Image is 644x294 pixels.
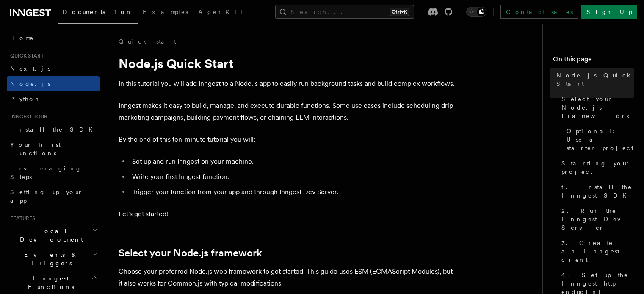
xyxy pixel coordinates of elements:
[561,183,634,200] span: 1. Install the Inngest SDK
[130,156,457,168] li: Set up and run Inngest on your machine.
[119,247,262,259] a: Select your Node.js framework
[7,61,100,76] a: Next.js
[466,7,486,17] button: Toggle dark mode
[58,3,138,24] a: Documentation
[7,137,100,161] a: Your first Functions
[119,266,457,289] p: Choose your preferred Node.js web framework to get started. This guide uses ESM (ECMAScript Modul...
[581,5,637,19] a: Sign Up
[558,156,634,179] a: Starting your project
[553,54,634,68] h4: On this page
[10,80,50,87] span: Node.js
[390,8,409,16] kbd: Ctrl+K
[7,223,100,247] button: Local Development
[10,65,50,72] span: Next.js
[561,206,634,232] span: 2. Run the Inngest Dev Server
[567,127,634,152] span: Optional: Use a starter project
[119,37,176,46] a: Quick start
[198,8,243,15] span: AgentKit
[10,126,98,133] span: Install the SDK
[7,274,91,291] span: Inngest Functions
[7,250,92,267] span: Events & Triggers
[7,247,100,271] button: Events & Triggers
[561,95,634,120] span: Select your Node.js framework
[558,203,634,235] a: 2. Run the Inngest Dev Server
[275,5,414,19] button: Search...Ctrl+K
[561,239,634,264] span: 3. Create an Inngest client
[138,3,193,23] a: Examples
[558,179,634,203] a: 1. Install the Inngest SDK
[7,91,100,107] a: Python
[10,141,61,157] span: Your first Functions
[119,100,457,124] p: Inngest makes it easy to build, manage, and execute durable functions. Some use cases include sch...
[119,56,457,71] h1: Node.js Quick Start
[119,134,457,146] p: By the end of this ten-minute tutorial you will:
[558,235,634,267] a: 3. Create an Inngest client
[10,165,82,180] span: Leveraging Steps
[119,208,457,220] p: Let's get started!
[558,91,634,124] a: Select your Node.js framework
[7,184,100,208] a: Setting up your app
[10,96,41,102] span: Python
[10,189,83,204] span: Setting up your app
[63,8,133,15] span: Documentation
[7,52,44,59] span: Quick start
[7,161,100,184] a: Leveraging Steps
[563,124,634,156] a: Optional: Use a starter project
[500,5,578,19] a: Contact sales
[553,68,634,91] a: Node.js Quick Start
[561,159,634,176] span: Starting your project
[7,215,35,222] span: Features
[7,113,47,120] span: Inngest tour
[130,171,457,183] li: Write your first Inngest function.
[130,186,457,198] li: Trigger your function from your app and through Inngest Dev Server.
[7,122,100,137] a: Install the SDK
[556,71,634,88] span: Node.js Quick Start
[119,78,457,90] p: In this tutorial you will add Inngest to a Node.js app to easily run background tasks and build c...
[193,3,248,23] a: AgentKit
[143,8,188,15] span: Examples
[10,34,34,42] span: Home
[7,30,100,46] a: Home
[7,76,100,91] a: Node.js
[7,227,92,244] span: Local Development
